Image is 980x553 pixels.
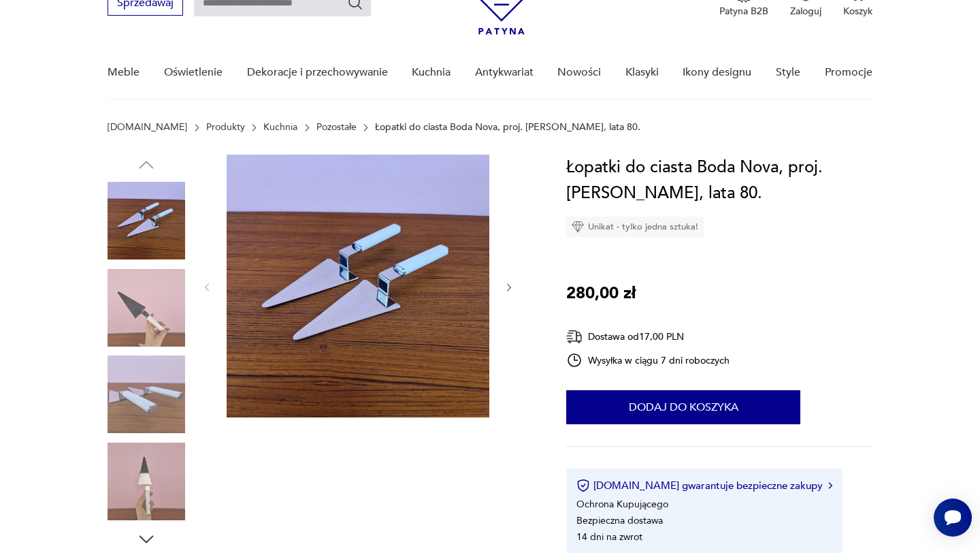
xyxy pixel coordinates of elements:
img: Ikona diamentu [572,221,584,233]
p: Koszyk [843,5,872,18]
div: Unikat - tylko jedna sztuka! [566,217,704,237]
p: 280,00 zł [566,281,636,306]
iframe: Smartsupp widget button [934,499,972,537]
button: [DOMAIN_NAME] gwarantuje bezpieczne zakupy [576,479,832,492]
a: Meble [108,46,140,99]
a: Style [776,46,800,99]
div: Dostawa od 17,00 PLN [566,328,730,345]
a: Promocje [825,46,872,99]
a: Dekoracje i przechowywanie [247,46,388,99]
a: Klasyki [625,46,659,99]
p: Zaloguj [790,5,821,18]
a: Pozostałe [316,122,357,133]
img: Ikona dostawy [566,328,583,345]
a: Oświetlenie [164,46,223,99]
a: Kuchnia [263,122,297,133]
img: Zdjęcie produktu Łopatki do ciasta Boda Nova, proj. Mikael Bjornsterna, lata 80. [108,355,185,433]
a: Kuchnia [412,46,451,99]
img: Zdjęcie produktu Łopatki do ciasta Boda Nova, proj. Mikael Bjornsterna, lata 80. [108,269,185,347]
li: Bezpieczna dostawa [576,514,663,527]
a: Antykwariat [475,46,534,99]
img: Zdjęcie produktu Łopatki do ciasta Boda Nova, proj. Mikael Bjornsterna, lata 80. [108,443,185,520]
button: Dodaj do koszyka [566,390,800,424]
img: Zdjęcie produktu Łopatki do ciasta Boda Nova, proj. Mikael Bjornsterna, lata 80. [108,182,185,259]
li: Ochrona Kupującego [576,498,668,511]
a: Nowości [557,46,601,99]
li: 14 dni na zwrot [576,531,642,543]
a: [DOMAIN_NAME] [108,122,187,133]
h1: Łopatki do ciasta Boda Nova, proj. [PERSON_NAME], lata 80. [566,155,872,206]
img: Ikona strzałki w prawo [828,482,832,489]
a: Produkty [206,122,245,133]
img: Ikona certyfikatu [576,479,590,492]
div: Wysyłka w ciągu 7 dni roboczych [566,352,730,368]
p: Łopatki do ciasta Boda Nova, proj. [PERSON_NAME], lata 80. [375,122,640,133]
a: Ikony designu [683,46,751,99]
img: Zdjęcie produktu Łopatki do ciasta Boda Nova, proj. Mikael Bjornsterna, lata 80. [227,155,489,417]
p: Patyna B2B [719,5,768,18]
